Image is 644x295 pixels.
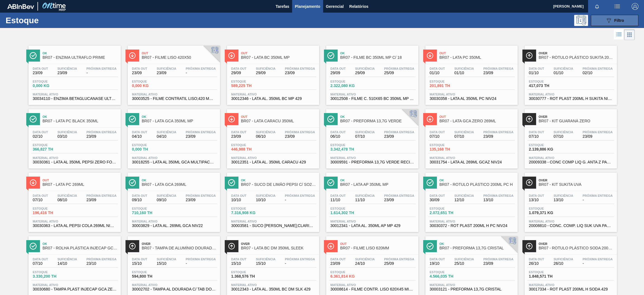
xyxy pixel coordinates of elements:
span: Ok [42,115,118,118]
span: BR07 - FILME LISO 420X50 [142,55,217,60]
span: Suficiência [256,194,275,197]
span: 10/10 [256,198,275,202]
span: Suficiência [57,257,77,261]
span: Over [539,115,614,118]
span: Data out [231,257,247,261]
a: ÍconeOverBR07 - KIT SUKITA UVAData out13/10Suficiência13/10Próxima Entrega-Estoque1.079,371 KGMat... [520,168,620,232]
span: 30/09 [430,198,445,202]
span: BR07 - LATA GCA 269ML [142,182,217,187]
span: Data out [529,67,544,70]
span: 23/09 [86,134,117,139]
span: Estoque [33,207,72,210]
span: 196,416 TH [33,211,72,215]
span: 30030372 - ROT PLAST 200ML H PC NIV24 [430,224,513,228]
span: Data out [132,67,147,70]
img: Ícone [526,52,533,59]
span: Data out [330,67,346,70]
span: Próxima Entrega [384,257,414,261]
span: Próxima Entrega [483,67,513,70]
img: Ícone [427,179,434,186]
span: Data out [33,194,48,197]
span: BR07 - RÓTULO PLÁSTICO 200ML PC H [439,182,515,187]
a: ÍconeOkBR07 - LATA AP 350ML MPData out11/10Suficiência11/10Próxima Entrega23/09Estoque1.614,302 T... [322,168,421,232]
span: BR07 - SUCO DE LIMÃO PEPSI C/ SO2 46KG [241,182,316,187]
span: Estoque [430,80,469,83]
span: 01/10 [454,71,474,75]
span: Estoque [231,207,270,210]
span: Data out [33,257,48,261]
span: BR07 - LATA PC BLACK 350ML [42,119,118,123]
span: 08/10 [57,198,77,202]
span: 13/10 [483,198,513,202]
img: Ícone [327,179,334,186]
span: 23/09 [285,134,315,139]
span: Data out [132,130,147,134]
img: Logout [632,3,638,10]
span: Out [42,179,118,182]
span: 0,000 KG [33,84,72,88]
span: 30012508 - FILME C. 510X65 BC 350ML MP C18 429 [330,97,414,101]
span: Data out [33,67,48,70]
span: 11/10 [330,198,346,202]
span: Próxima Entrega [186,130,216,134]
span: BR07 - LATA BC 350ML MP [241,55,316,60]
span: Gerencial [326,3,344,10]
span: Suficiência [355,257,375,261]
span: 30003829 - LATA AL. 269ML GCA NIV22 [132,224,216,228]
a: ÍconeOkBR07 - PREFORMA 13,7G VERDEData out06/10Suficiência07/10Próxima Entrega23/09Estoque3.342,4... [322,105,421,168]
span: Data out [330,257,346,261]
span: 29/09 [330,71,346,75]
img: Ícone [327,52,334,59]
span: Data out [430,194,445,197]
span: 589,225 TH [231,84,270,88]
span: Suficiência [553,130,573,134]
span: Material ativo [132,220,216,223]
span: Data out [430,67,445,70]
span: 10/10 [231,198,247,202]
img: userActions [614,3,621,10]
span: 20009338 - CONC COMP LIQ G. ANTA Z PARTE A FE1731.2 [529,160,613,164]
span: Suficiência [57,194,77,197]
span: 20008810 - CONC. COMP. LIQ SUK UVA PARTE A FE1656 [529,224,613,228]
span: 07/10 [355,134,375,139]
span: Estoque [529,207,568,210]
span: Material ativo [231,220,315,223]
span: 23/09 [33,71,48,75]
span: Suficiência [157,257,176,261]
span: Data out [330,130,346,134]
img: Ícone [30,116,37,123]
span: 23/09 [132,71,147,75]
a: ÍconeOutBR07 - LATA PC 350MLData out01/10Suficiência01/10Próxima Entrega23/09Estoque201,891 THMat... [421,41,520,105]
span: 04/10 [132,134,147,139]
span: Suficiência [157,130,176,134]
span: Suficiência [256,257,275,261]
span: Material ativo [132,93,216,96]
span: 417,073 TH [529,84,568,88]
img: Ícone [228,243,235,250]
span: 23/09 [186,198,216,202]
span: Material ativo [330,220,414,223]
span: Estoque [529,143,568,147]
span: - [285,198,315,202]
span: Material ativo [529,156,613,160]
span: Próxima Entrega [285,130,315,134]
span: 2.322,080 KG [330,84,370,88]
span: Estoque [330,207,370,210]
span: 135,168 TH [430,147,469,151]
span: BR07 - RÓTULO PLÁSTICO SUKITA 200ML H [539,55,614,60]
span: 23/09 [285,71,315,75]
span: Próxima Entrega [583,130,613,134]
span: 11/10 [355,198,375,202]
span: Próxima Entrega [186,257,216,261]
span: Suficiência [355,130,375,134]
span: BR07 - LATA PC 269ML [42,182,118,187]
span: Suficiência [355,67,375,70]
img: Ícone [129,116,136,123]
span: 01/10 [553,71,573,75]
span: BR07 - PREFORMA 13,7G VERDE [340,119,416,123]
span: 3.342,478 TH [330,147,370,151]
span: Próxima Entrega [86,67,117,70]
span: Data out [231,67,247,70]
span: Suficiência [256,67,275,70]
span: Estoque [33,143,72,147]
